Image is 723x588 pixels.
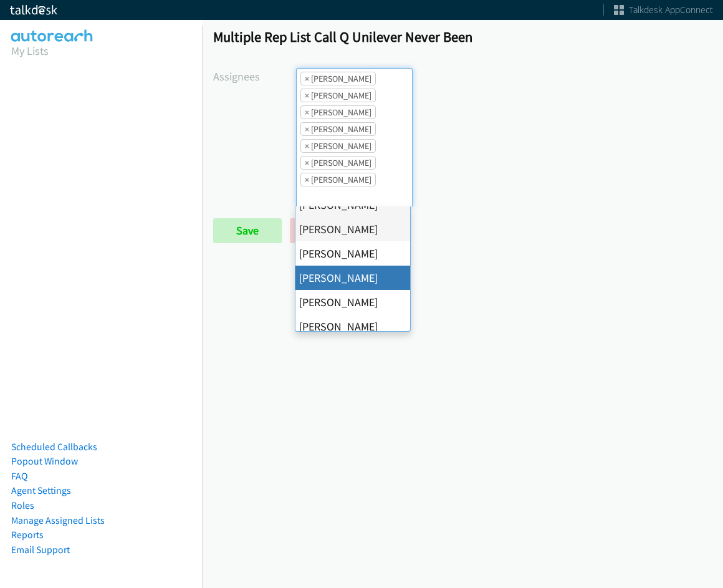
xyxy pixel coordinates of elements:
span: × [305,72,309,85]
a: Agent Settings [11,484,71,496]
li: Abigail Odhiambo [300,72,376,85]
a: Popout Window [11,455,78,467]
li: Tatiana Medina [300,156,376,170]
li: Charles Ross [300,105,376,119]
li: [PERSON_NAME] [295,266,410,290]
li: [PERSON_NAME] [295,290,410,314]
li: Cathy Shahan [300,89,376,102]
li: Rodnika Murphy [300,139,376,153]
a: Roles [11,499,34,511]
a: Back [290,218,359,243]
a: FAQ [11,470,27,482]
span: × [305,89,309,102]
a: Scheduled Callbacks [11,441,97,453]
span: × [305,140,309,152]
label: Assignees [213,68,296,85]
li: [PERSON_NAME] [295,314,410,339]
span: × [305,106,309,118]
a: Email Support [11,544,70,556]
a: My Lists [11,44,49,58]
li: [PERSON_NAME] [295,217,410,241]
li: Trevonna Lancaster [300,173,376,186]
a: Reports [11,529,44,541]
input: Save [213,218,282,243]
h1: Multiple Rep List Call Q Unilever Never Been [213,28,712,46]
span: × [305,123,309,135]
span: × [305,173,309,186]
a: Talkdesk AppConnect [614,4,713,16]
span: × [305,157,309,169]
li: [PERSON_NAME] [295,241,410,266]
a: Manage Assigned Lists [11,514,105,526]
li: Jordan Stehlik [300,122,376,136]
